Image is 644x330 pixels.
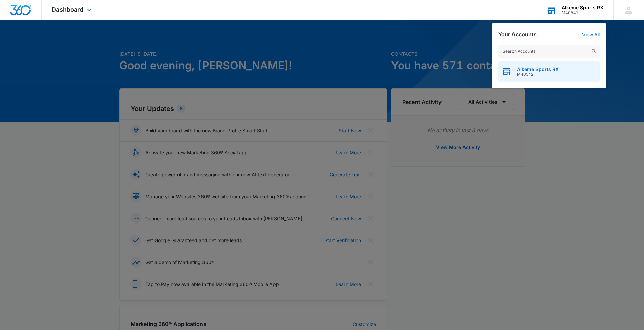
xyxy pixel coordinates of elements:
button: Alkeme Sports RXM40542 [498,61,600,82]
input: Search Accounts [498,45,600,58]
span: M40542 [517,72,559,77]
a: View All [582,32,600,37]
div: account id [562,10,603,15]
span: Alkeme Sports RX [517,67,559,72]
span: Dashboard [52,6,84,13]
div: account name [562,5,603,10]
h2: Your Accounts [498,31,537,38]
